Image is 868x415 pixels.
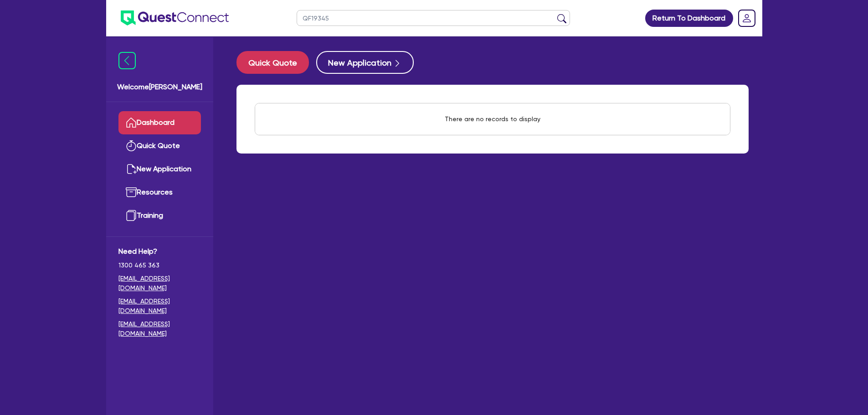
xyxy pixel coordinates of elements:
img: quest-connect-logo-blue [121,10,229,26]
a: Dropdown toggle [735,6,759,30]
input: Search by name, application ID or mobile number... [297,10,570,26]
span: Need Help? [118,246,201,257]
img: icon-menu-close [118,52,136,69]
button: New Application [316,51,414,74]
a: Dashboard [118,111,201,134]
button: Quick Quote [236,51,309,74]
a: [EMAIL_ADDRESS][DOMAIN_NAME] [118,297,201,316]
a: Training [118,204,201,227]
span: Welcome [PERSON_NAME] [117,82,202,92]
a: Quick Quote [236,51,316,74]
a: Quick Quote [118,134,201,158]
span: 1300 465 363 [118,261,201,270]
img: new-application [126,164,137,174]
a: [EMAIL_ADDRESS][DOMAIN_NAME] [118,274,201,293]
a: Resources [118,181,201,204]
a: Return To Dashboard [645,10,733,27]
img: training [126,210,137,221]
div: There are no records to display [434,103,551,135]
img: resources [126,187,137,198]
a: New Application [118,158,201,181]
a: [EMAIL_ADDRESS][DOMAIN_NAME] [118,319,201,338]
img: quick-quote [126,140,137,151]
